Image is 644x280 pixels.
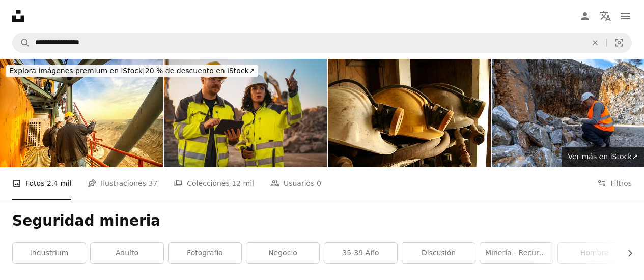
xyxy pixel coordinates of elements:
[621,243,632,263] button: desplazar lista a la derecha
[88,167,157,200] a: Ilustraciones 37
[91,243,163,263] a: adulto
[402,243,475,263] a: discusión
[246,243,319,263] a: negocio
[568,152,638,161] span: Ver más en iStock ↗
[169,243,241,263] a: fotografía
[174,167,254,200] a: Colecciones 12 mil
[324,243,397,263] a: 35-39 año
[597,167,632,200] button: Filtros
[12,10,24,22] a: Inicio — Unsplash
[615,6,636,26] button: Menú
[9,67,255,75] span: 20 % de descuento en iStock ↗
[9,67,145,75] span: Explora imágenes premium en iStock |
[164,59,327,167] img: Ingeniero Civil Masculino Caucásico Hablando Con Inspectora Hispana Y Usando Tableta En El Sitio ...
[270,167,321,200] a: Usuarios 0
[148,178,157,189] span: 37
[328,59,491,167] img: Mina de cascos
[12,33,632,53] form: Encuentra imágenes en todo el sitio
[558,243,631,263] a: hombre
[584,33,606,52] button: Borrar
[562,147,644,167] a: Ver más en iStock↗
[595,6,615,26] button: Idioma
[480,243,553,263] a: Minería - Recursos Naturale
[232,178,254,189] span: 12 mil
[575,6,595,26] a: Iniciar sesión / Registrarse
[13,33,30,52] button: Buscar en Unsplash
[607,33,631,52] button: Búsqueda visual
[317,178,321,189] span: 0
[13,243,86,263] a: industrium
[12,212,632,230] h1: Seguridad mineria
